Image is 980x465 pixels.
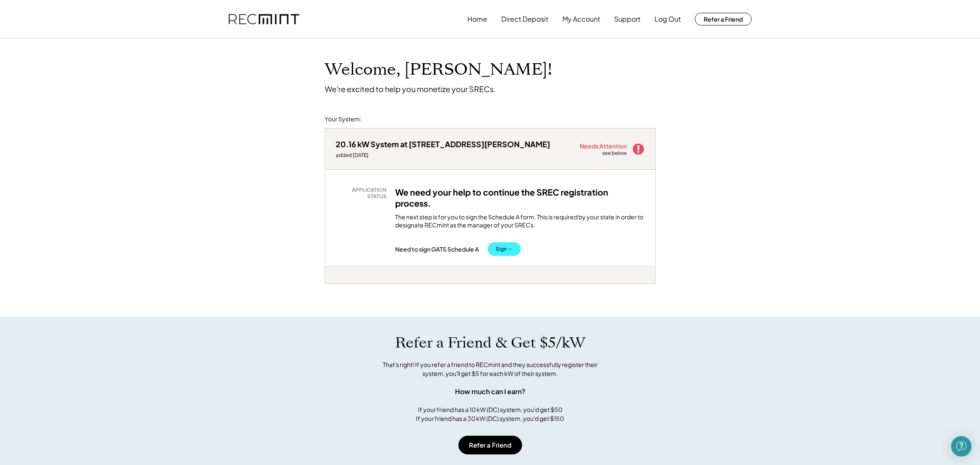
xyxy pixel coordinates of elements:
div: 20.16 kW System at [STREET_ADDRESS][PERSON_NAME] [336,139,550,149]
div: The next step is for you to sign the Schedule A form. This is required by your state in order to ... [395,213,645,230]
button: My Account [562,11,600,28]
div: That's right! If you refer a friend to RECmint and they successfully register their system, you'l... [373,360,607,378]
div: Need to sign GATS Schedule A [395,245,479,253]
div: Needs Attention [580,143,628,149]
button: Sign → [488,242,521,256]
img: recmint-logotype%403x.png [229,14,299,25]
button: Log Out [654,11,681,28]
button: Direct Deposit [501,11,548,28]
div: see below [602,150,628,157]
div: added [DATE] [336,152,550,159]
div: APPLICATION STATUS [340,187,387,200]
button: Support [614,11,640,28]
button: Refer a Friend [695,13,752,25]
div: rv5nyz1o - PA Solar [325,284,347,287]
div: Your System: [325,115,362,123]
div: How much can I earn? [455,387,525,397]
button: Refer a Friend [458,436,522,454]
h3: We need your help to continue the SREC registration process. [395,187,645,209]
div: We're excited to help you monetize your SRECs. [325,84,496,94]
h1: Refer a Friend & Get $5/kW [395,334,585,352]
div: Open Intercom Messenger [951,436,972,457]
h1: Welcome, [PERSON_NAME]! [325,60,552,80]
button: Home [467,11,487,28]
div: If your friend has a 10 kW (DC) system, you'd get $50 If your friend has a 30 kW (DC) system, you... [416,405,564,423]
